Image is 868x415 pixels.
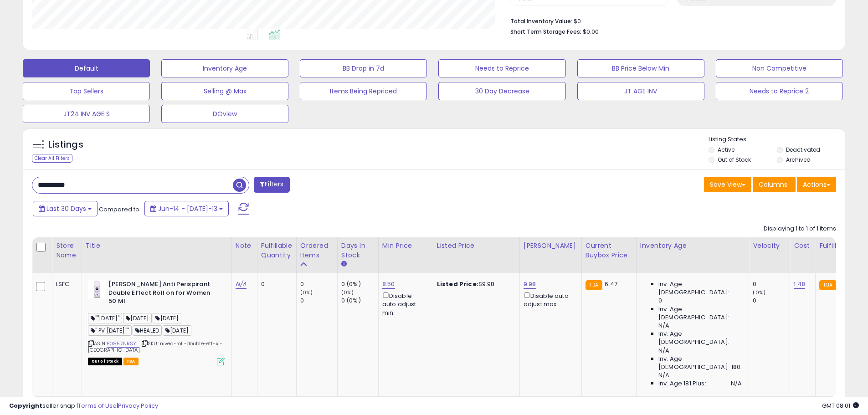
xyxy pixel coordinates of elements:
[341,289,354,296] small: (0%)
[753,280,790,288] div: 0
[9,402,158,410] div: seller snap | |
[123,313,152,323] span: [DATE]
[88,340,222,354] span: | SKU: nivea-roll-double-eff-x1-[GEOGRAPHIC_DATA]
[382,280,395,289] a: 8.50
[107,340,139,348] a: B0857NRSYL
[99,205,141,214] span: Compared to:
[437,241,516,251] div: Listed Price
[236,280,247,289] a: N/A
[658,379,706,388] span: Inv. Age 181 Plus:
[23,82,150,100] button: Top Sellers
[510,15,829,26] li: $0
[144,201,229,216] button: Jun-14 - [DATE]-13
[586,280,602,290] small: FBA
[32,154,72,163] div: Clear All Filters
[88,280,106,298] img: 31p2vYEhF9L._SL40_.jpg
[524,280,536,289] a: 9.98
[88,358,122,365] span: All listings that are currently out of stock and unavailable for purchase on Amazon
[658,305,742,322] span: Inv. Age [DEMOGRAPHIC_DATA]:
[158,204,217,213] span: Jun-14 - [DATE]-13
[658,347,669,355] span: N/A
[753,297,790,305] div: 0
[658,355,742,371] span: Inv. Age [DEMOGRAPHIC_DATA]-180:
[300,280,337,288] div: 0
[300,59,427,77] button: BB Drop in 7d
[822,401,859,410] span: 2025-08-13 08:01 GMT
[153,313,181,323] span: [DATE]
[753,289,765,296] small: (0%)
[731,379,742,388] span: N/A
[236,241,253,251] div: Note
[586,241,632,260] div: Current Buybox Price
[88,313,123,323] span: ""[DATE]"
[118,401,158,410] a: Privacy Policy
[437,280,478,288] b: Listed Price:
[261,241,293,260] div: Fulfillable Quantity
[786,156,811,164] label: Archived
[658,280,742,297] span: Inv. Age [DEMOGRAPHIC_DATA]:
[819,241,856,251] div: Fulfillment
[658,297,662,305] span: 0
[438,59,565,77] button: Needs to Reprice
[786,146,820,154] label: Deactivated
[300,289,313,296] small: (0%)
[753,177,796,192] button: Columns
[161,105,288,123] button: DOview
[510,17,572,25] b: Total Inventory Value:
[300,82,427,100] button: Items Being Repriced
[794,241,812,251] div: Cost
[78,401,117,410] a: Terms of Use
[658,371,669,379] span: N/A
[704,177,751,192] button: Save View
[341,241,375,260] div: Days In Stock
[123,358,139,365] span: FBA
[718,146,734,154] label: Active
[23,105,150,123] button: JT24 INV AGE S
[438,82,565,100] button: 30 Day Decrease
[23,59,150,77] button: Default
[794,280,805,289] a: 1.48
[261,280,289,288] div: 0
[341,297,378,305] div: 0 (0%)
[88,325,132,336] span: " PV [DATE]""
[48,138,83,151] h5: Listings
[300,241,334,260] div: Ordered Items
[161,82,288,100] button: Selling @ Max
[341,280,378,288] div: 0 (0%)
[86,241,228,251] div: Title
[764,225,836,233] div: Displaying 1 to 1 of 1 items
[254,177,289,193] button: Filters
[88,280,225,364] div: ASIN:
[524,291,575,308] div: Disable auto adjust max
[382,241,429,251] div: Min Price
[718,156,751,164] label: Out of Stock
[163,325,191,336] span: [DATE]
[56,241,78,260] div: Store Name
[300,297,337,305] div: 0
[819,280,836,290] small: FBA
[341,260,347,268] small: Days In Stock.
[709,135,845,144] p: Listing States:
[33,201,98,216] button: Last 30 Days
[577,82,704,100] button: JT AGE INV
[753,241,786,251] div: Velocity
[716,82,843,100] button: Needs to Reprice 2
[437,280,513,288] div: $9.98
[46,204,86,213] span: Last 30 Days
[716,59,843,77] button: Non Competitive
[583,27,599,36] span: $0.00
[510,28,581,36] b: Short Term Storage Fees:
[56,280,75,288] div: LSFC
[524,241,578,251] div: [PERSON_NAME]
[658,322,669,330] span: N/A
[133,325,162,336] span: HEALED
[108,280,219,308] b: [PERSON_NAME] Anti Perispirant Double Effect Roll on for Women 50 Ml
[382,291,426,317] div: Disable auto adjust min
[577,59,704,77] button: BB Price Below Min
[161,59,288,77] button: Inventory Age
[658,330,742,346] span: Inv. Age [DEMOGRAPHIC_DATA]:
[9,401,42,410] strong: Copyright
[759,180,787,189] span: Columns
[797,177,836,192] button: Actions
[605,280,617,288] span: 6.47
